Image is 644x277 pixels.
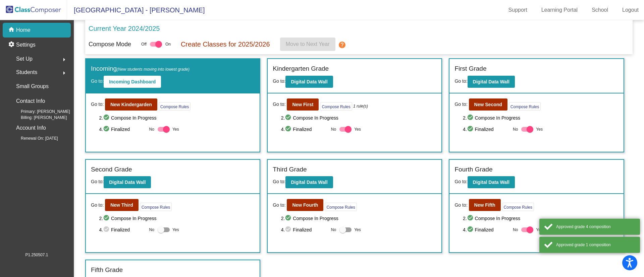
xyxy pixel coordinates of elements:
span: No [513,227,518,233]
span: Go to: [91,202,104,209]
span: 4. Finalized [281,125,328,133]
span: 2. Compose In Progress [99,114,255,122]
button: New Third [105,199,139,211]
button: Digital Data Wall [285,76,333,88]
span: Go to: [454,179,467,184]
span: No [513,126,518,132]
b: New First [292,102,313,107]
mat-icon: check_circle [285,114,293,122]
span: Go to: [91,101,104,108]
span: Go to: [91,78,104,84]
label: Third Grade [273,165,307,175]
a: Support [503,5,533,15]
span: 2. Compose In Progress [99,214,255,222]
span: Go to: [273,179,285,184]
label: Fourth Grade [454,165,492,175]
p: Account Info [16,123,46,133]
mat-icon: help [338,41,346,49]
mat-icon: check_circle [103,226,111,234]
span: 2. Compose In Progress [281,214,437,222]
span: Yes [172,226,179,234]
button: Compose Rules [159,102,191,111]
div: Approved grade 1 composition [556,242,635,248]
b: Digital Data Wall [473,79,509,84]
label: Fifth Grade [91,265,123,275]
span: Go to: [273,202,285,209]
span: Go to: [454,202,467,209]
span: Move to Next Year [286,41,330,47]
b: New Kindergarden [110,102,152,107]
b: New Second [474,102,502,107]
p: Small Groups [16,82,49,91]
b: Digital Data Wall [109,180,146,185]
span: 4. Finalized [99,226,146,234]
b: Digital Data Wall [473,180,509,185]
mat-icon: check_circle [103,114,111,122]
mat-icon: settings [8,41,16,49]
span: Yes [354,125,361,133]
button: Digital Data Wall [104,176,151,188]
a: Learning Portal [536,5,583,15]
b: Digital Data Wall [291,180,327,185]
button: Incoming Dashboard [104,76,161,88]
i: 1 rule(s) [353,103,368,109]
span: Go to: [91,179,104,184]
button: Digital Data Wall [468,176,515,188]
button: Compose Rules [509,102,541,111]
button: New First [287,98,319,111]
button: Digital Data Wall [468,76,515,88]
mat-icon: check_circle [467,226,475,234]
mat-icon: check_circle [467,125,475,133]
a: School [586,5,613,15]
span: Yes [354,226,361,234]
label: First Grade [454,64,486,74]
mat-icon: check_circle [467,214,475,222]
mat-icon: home [8,26,16,34]
span: Yes [536,226,543,234]
button: Compose Rules [320,102,352,111]
button: Move to Next Year [280,38,335,51]
b: New Fourth [292,202,318,208]
mat-icon: check_circle [103,214,111,222]
button: Digital Data Wall [285,176,333,188]
span: No [149,126,154,132]
div: Approved grade 4 composition [556,224,635,230]
span: No [331,126,336,132]
b: New Third [110,202,133,208]
b: Incoming Dashboard [109,79,156,84]
button: Compose Rules [502,203,534,211]
span: No [331,227,336,233]
span: [GEOGRAPHIC_DATA] - [PERSON_NAME] [67,5,205,15]
label: Kindergarten Grade [273,64,329,74]
span: No [149,227,154,233]
span: 4. Finalized [463,125,509,133]
p: Contact Info [16,96,45,106]
span: Students [16,68,37,77]
span: Go to: [454,101,467,108]
b: New Fifth [474,202,495,208]
span: 4. Finalized [463,226,509,234]
label: Second Grade [91,165,132,175]
span: On [165,41,171,47]
span: Renewal On: [DATE] [10,135,58,141]
span: Go to: [273,78,285,84]
mat-icon: check_circle [467,114,475,122]
span: Go to: [454,78,467,84]
p: Create Classes for 2025/2026 [181,39,270,49]
span: 2. Compose In Progress [463,114,619,122]
button: New Kindergarden [105,98,157,111]
span: 4. Finalized [99,125,146,133]
mat-icon: check_circle [285,214,293,222]
span: Go to: [273,101,285,108]
button: Compose Rules [140,203,172,211]
button: New Fourth [287,199,323,211]
p: Compose Mode [89,40,131,49]
button: New Fifth [469,199,501,211]
b: Digital Data Wall [291,79,327,84]
a: Logout [617,5,644,15]
span: Billing: [PERSON_NAME] [10,115,67,121]
span: 2. Compose In Progress [463,214,619,222]
span: 2. Compose In Progress [281,114,437,122]
mat-icon: check_circle [285,125,293,133]
mat-icon: check_circle [103,125,111,133]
